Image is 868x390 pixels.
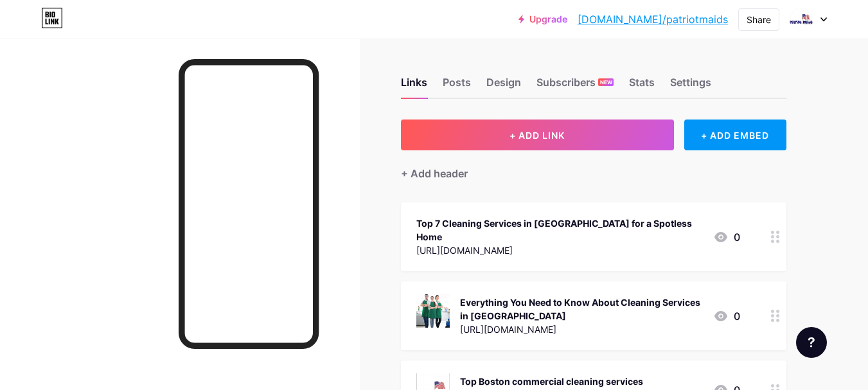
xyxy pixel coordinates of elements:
div: Top Boston commercial cleaning services [460,375,643,388]
div: 0 [713,229,740,245]
img: Everything You Need to Know About Cleaning Services in Frisco [416,294,450,328]
span: NEW [600,78,612,86]
div: Top 7 Cleaning Services in [GEOGRAPHIC_DATA] for a Spotless Home [416,217,703,244]
span: + ADD LINK [509,130,565,141]
div: + ADD EMBED [684,120,786,150]
button: + ADD LINK [401,120,674,150]
div: Subscribers [536,75,614,98]
img: patriotmaids [789,7,813,31]
a: Upgrade [518,14,567,24]
div: 0 [713,308,740,324]
div: Posts [443,75,471,98]
div: [URL][DOMAIN_NAME] [416,244,703,257]
div: + Add header [401,166,468,181]
div: Share [747,13,771,26]
div: Settings [670,75,711,98]
div: Stats [629,75,655,98]
div: [URL][DOMAIN_NAME] [460,323,703,336]
div: Everything You Need to Know About Cleaning Services in [GEOGRAPHIC_DATA] [460,296,703,323]
div: Links [401,75,427,98]
div: Design [486,75,521,98]
a: [DOMAIN_NAME]/patriotmaids [578,12,728,27]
